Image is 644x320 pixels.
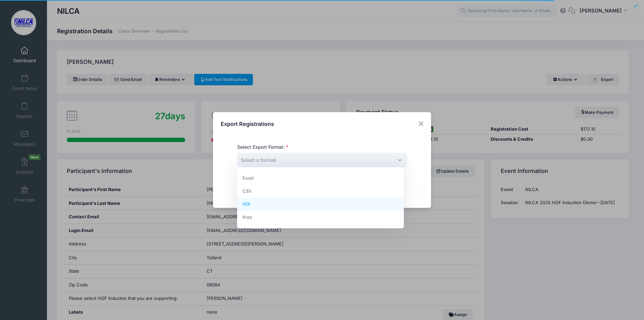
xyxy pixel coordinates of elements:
span: Select a format [237,153,407,167]
li: PDF [237,198,404,211]
li: CSV [237,185,404,198]
li: Print [237,211,404,224]
button: Close [415,118,427,130]
h4: Export Registrations [221,120,274,128]
label: Select Export Format: [237,144,288,151]
li: Excel [237,172,404,185]
span: Select a format [241,157,276,163]
span: Select a format [241,156,276,164]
